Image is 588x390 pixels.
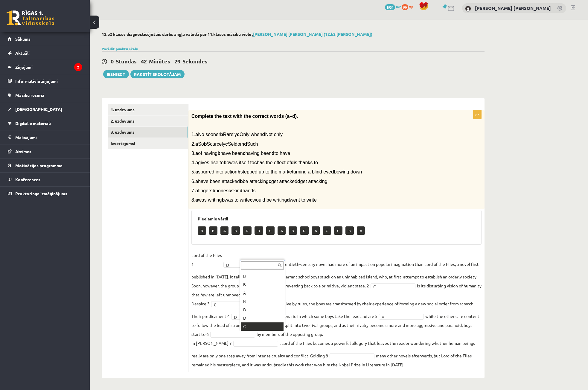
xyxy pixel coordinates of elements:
[241,289,284,297] div: A
[241,281,284,289] div: B
[241,306,284,314] div: D
[241,297,284,306] div: B
[241,322,284,331] div: C
[241,272,284,281] div: B
[241,314,284,322] div: D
